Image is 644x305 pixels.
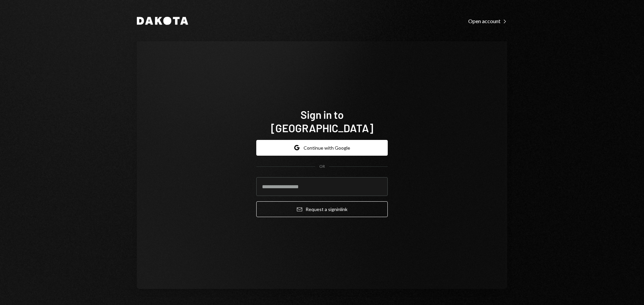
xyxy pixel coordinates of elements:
[256,108,388,135] h1: Sign in to [GEOGRAPHIC_DATA]
[319,164,325,169] div: OR
[468,17,507,24] a: Open account
[256,140,388,156] button: Continue with Google
[468,18,507,24] div: Open account
[256,201,388,217] button: Request a signinlink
